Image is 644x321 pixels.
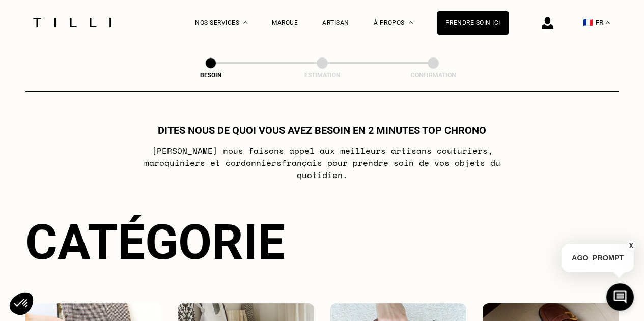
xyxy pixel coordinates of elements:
[322,19,349,26] a: Artisan
[626,240,636,251] button: X
[382,72,484,79] div: Confirmation
[271,72,373,79] div: Estimation
[158,124,486,136] h1: Dites nous de quoi vous avez besoin en 2 minutes top chrono
[120,144,524,181] p: [PERSON_NAME] nous faisons appel aux meilleurs artisans couturiers , maroquiniers et cordonniers ...
[25,214,619,271] div: Catégorie
[437,11,509,35] a: Prendre soin ici
[606,21,610,24] img: menu déroulant
[30,18,115,27] img: Logo du service de couturière Tilli
[542,17,553,29] img: icône connexion
[272,19,298,26] a: Marque
[243,21,247,24] img: Menu déroulant
[409,21,413,24] img: Menu déroulant à propos
[562,244,634,272] p: AGO_PROMPT
[160,72,262,79] div: Besoin
[583,18,593,27] span: 🇫🇷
